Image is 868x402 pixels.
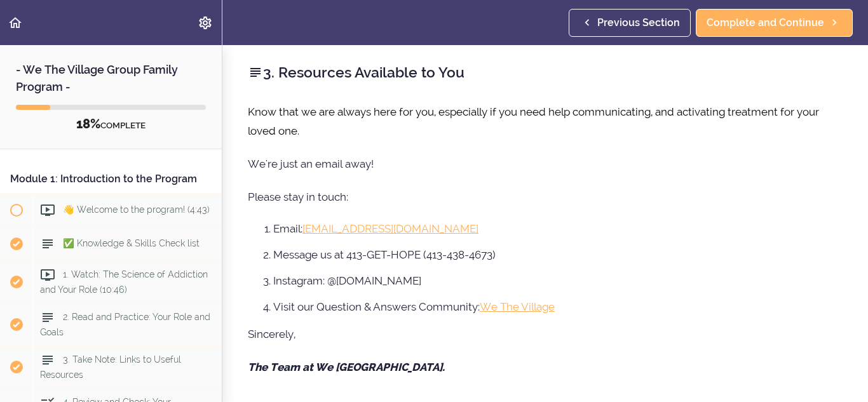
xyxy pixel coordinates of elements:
[76,116,100,131] span: 18%
[273,246,843,263] li: Message us at 413-GET-HOPE (413-438-4673)
[273,272,843,289] li: Instagram: @[DOMAIN_NAME]
[16,116,206,133] div: COMPLETE
[63,238,200,248] span: ✅ Knowledge & Skills Check list
[63,204,210,215] span: 👋 Welcome to the program! (4:43)
[273,298,843,315] li: Visit our Question & Answers Community:
[707,15,824,30] span: Complete and Continue
[248,62,843,83] h2: 3. Resources Available to You
[248,325,843,344] p: Sincerely,
[40,269,208,294] span: 1. Watch: The Science of Addiction and Your Role (10:46)
[696,9,853,37] a: Complete and Continue
[40,312,210,337] span: 2. Read and Practice: Your Role and Goals
[597,15,680,30] span: Previous Section
[8,15,23,30] svg: Back to course curriculum
[273,220,843,237] li: Email:
[248,187,843,206] p: Please stay in touch:
[248,105,819,137] span: Know that we are always here for you, especially if you need help communicating, and activating t...
[248,154,843,173] p: We're just an email away!
[198,15,213,30] svg: Settings Menu
[248,361,445,373] em: The Team at We [GEOGRAPHIC_DATA].
[40,354,181,379] span: 3. Take Note: Links to Useful Resources
[302,222,478,235] a: [EMAIL_ADDRESS][DOMAIN_NAME]
[480,300,555,313] a: We The Village
[569,9,691,37] a: Previous Section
